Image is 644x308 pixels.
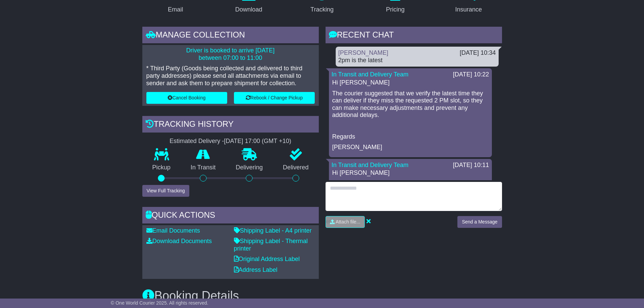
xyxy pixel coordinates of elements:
a: Original Address Label [234,256,300,262]
div: [DATE] 10:22 [453,71,489,78]
a: Download Documents [146,238,212,244]
div: [DATE] 17:00 (GMT +10) [224,138,291,145]
p: [PERSON_NAME] [332,144,488,151]
div: RECENT CHAT [326,27,502,45]
button: Send a Message [457,216,502,228]
a: [PERSON_NAME] [338,49,388,56]
p: We are still on the phone with the courier. We will revert right away once an update is advised b... [332,180,488,195]
div: Quick Actions [142,207,319,225]
div: Tracking history [142,116,319,134]
a: Shipping Label - A4 printer [234,227,312,234]
p: * Third Party (Goods being collected and delivered to third party addresses) please send all atta... [146,65,315,87]
a: Shipping Label - Thermal printer [234,238,308,252]
h3: Booking Details [142,289,502,303]
div: [DATE] 10:34 [460,49,496,57]
p: In Transit [181,164,226,171]
div: Tracking [310,5,333,14]
div: [DATE] 10:11 [453,162,489,169]
p: Driver is booked to arrive [DATE] between 07:00 to 11:00 [146,47,315,62]
div: Insurance [455,5,482,14]
div: Manage collection [142,27,319,45]
p: The courier suggested that we verify the latest time they can deliver if they miss the requested ... [332,90,488,119]
a: Address Label [234,266,278,273]
button: View Full Tracking [142,185,189,197]
p: Hi [PERSON_NAME] [332,169,488,177]
p: Hi [PERSON_NAME] [332,79,488,87]
div: 2pm is the latest [338,57,496,64]
p: Delivered [273,164,319,171]
button: Cancel Booking [146,92,227,104]
div: Email [168,5,183,14]
span: © One World Courier 2025. All rights reserved. [111,300,209,306]
div: Estimated Delivery - [142,138,319,145]
div: Download [235,5,262,14]
p: Regards [332,133,488,141]
p: Pickup [142,164,181,171]
a: In Transit and Delivery Team [332,71,409,78]
a: Email Documents [146,227,200,234]
a: In Transit and Delivery Team [332,162,409,168]
button: Rebook / Change Pickup [234,92,315,104]
div: Pricing [386,5,405,14]
p: Delivering [226,164,273,171]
